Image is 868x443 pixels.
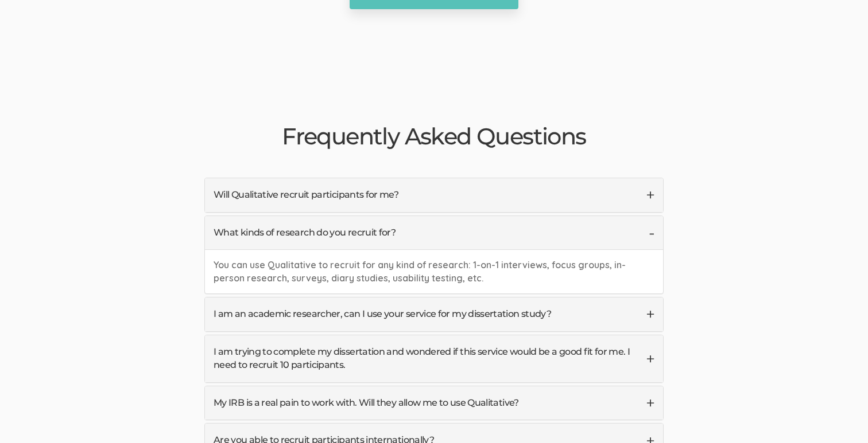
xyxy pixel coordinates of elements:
[205,297,663,331] a: I am an academic researcher, can I use your service for my dissertation study?
[204,124,664,149] h2: Frequently Asked Questions
[205,335,663,382] a: I am trying to complete my dissertation and wondered if this service would be a good fit for me. ...
[205,216,663,250] a: What kinds of research do you recruit for?
[205,178,663,212] a: Will Qualitative recruit participants for me?
[205,386,663,420] a: My IRB is a real pain to work with. Will they allow me to use Qualitative?
[205,249,663,293] div: You can use Qualitative to recruit for any kind of research: 1-on-1 interviews, focus groups, in-...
